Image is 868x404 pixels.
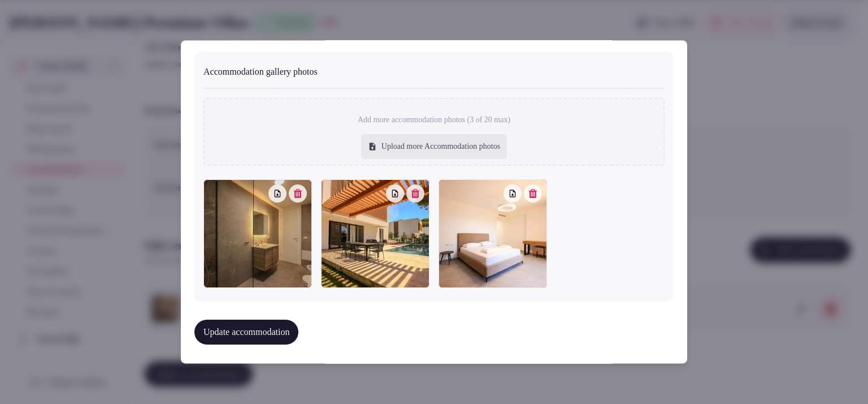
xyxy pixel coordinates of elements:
[194,320,298,345] button: Update accommodation
[439,180,547,289] div: RV-SanPietro Premium Villas-accommodation.jpeg
[321,180,429,289] div: RV-SanPietro Premium Villas-accommodation-pool.jpeg
[203,180,312,289] div: RV-SanPietro Premium Villas-bathroom.jpeg
[203,61,665,79] div: Accommodation gallery photos
[358,114,510,126] p: Add more accommodation photos (3 of 20 max)
[361,135,507,160] div: Upload more Accommodation photos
